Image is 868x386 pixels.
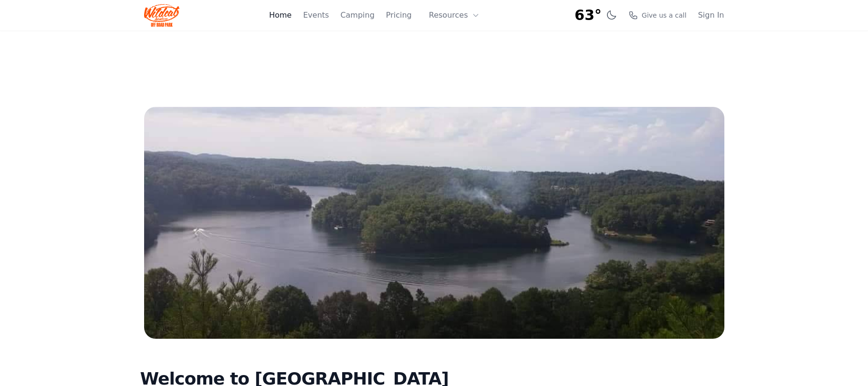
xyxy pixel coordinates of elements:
[575,7,602,24] span: 63°
[698,10,724,21] a: Sign In
[642,10,687,20] span: Give us a call
[144,4,180,27] img: Wildcat Logo
[303,10,329,21] a: Events
[340,10,374,21] a: Camping
[269,10,292,21] a: Home
[628,10,687,20] a: Give us a call
[423,6,485,25] button: Resources
[386,10,412,21] a: Pricing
